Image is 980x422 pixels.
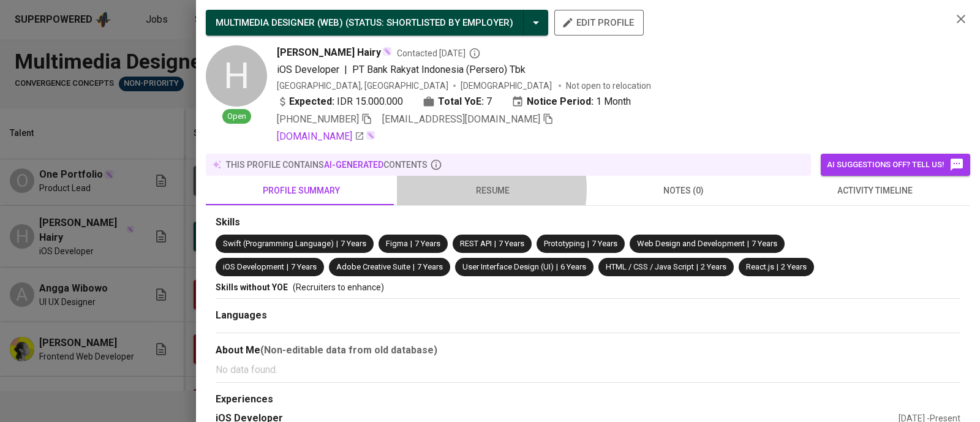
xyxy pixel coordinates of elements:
div: [GEOGRAPHIC_DATA], [GEOGRAPHIC_DATA] [277,80,448,92]
span: MULTIMEDIA DESIGNER (WEB) [216,17,343,28]
span: 7 Years [417,262,443,271]
button: edit profile [554,10,644,36]
span: 7 Years [341,239,366,248]
span: 6 Years [560,262,586,271]
span: | [777,262,778,273]
b: (Non-editable data from old database) [260,344,437,356]
button: MULTIMEDIA DESIGNER (WEB) (STATUS: Shortlisted by Employer) [206,10,548,36]
span: iOS Developer [277,64,339,75]
span: User Interface Design (UI) [462,262,554,271]
span: HTML / CSS / Java Script [606,262,694,271]
span: Adobe Creative Suite [336,262,410,271]
span: Web Design and Development [637,239,745,248]
span: | [494,238,496,250]
span: 2 Years [701,262,726,271]
div: IDR 15.000.000 [277,94,403,109]
b: Expected: [289,94,334,109]
span: profile summary [213,183,390,198]
b: Total YoE: [438,94,484,109]
img: magic_wand.svg [366,130,375,140]
span: ( STATUS : Shortlisted by Employer ) [345,17,513,28]
span: iOS Development [223,262,284,271]
a: edit profile [554,17,644,27]
div: Languages [216,309,960,323]
span: Figma [386,239,408,248]
span: Contacted [DATE] [397,47,481,59]
div: H [206,45,267,107]
span: [PHONE_NUMBER] [277,113,359,125]
span: REST API [460,239,492,248]
span: 2 Years [781,262,807,271]
span: 7 Years [499,239,524,248]
span: [EMAIL_ADDRESS][DOMAIN_NAME] [382,113,540,125]
span: activity timeline [786,183,963,198]
p: Not open to relocation [566,80,651,92]
span: edit profile [564,15,634,31]
svg: By Batam recruiter [469,47,481,59]
span: Open [222,111,251,122]
a: [DOMAIN_NAME] [277,129,364,144]
span: | [410,238,412,250]
span: | [747,238,749,250]
span: 7 Years [592,239,617,248]
span: Skills without YOE [216,282,288,292]
div: 1 Month [511,94,631,109]
span: | [336,238,338,250]
span: | [556,262,558,273]
p: this profile contains contents [226,159,428,171]
span: AI suggestions off? Tell us! [827,157,964,172]
span: PT Bank Rakyat Indonesia (Persero) Tbk [352,64,526,75]
img: magic_wand.svg [382,47,392,56]
span: Swift (Programming Language) [223,239,334,248]
span: 7 Years [415,239,440,248]
span: Prototyping [544,239,585,248]
span: AI-generated [324,160,383,170]
span: | [413,262,415,273]
span: [PERSON_NAME] Hairy [277,45,381,60]
div: Experiences [216,393,960,407]
span: | [344,62,347,77]
span: [DEMOGRAPHIC_DATA] [461,80,554,92]
span: | [587,238,589,250]
span: | [696,262,698,273]
span: | [287,262,288,273]
span: 7 [486,94,492,109]
span: (Recruiters to enhance) [293,282,384,292]
span: React.js [746,262,774,271]
div: Skills [216,216,960,230]
div: About Me [216,343,960,358]
b: Notice Period: [527,94,594,109]
p: No data found. [216,363,960,377]
span: resume [404,183,581,198]
span: notes (0) [595,183,772,198]
button: AI suggestions off? Tell us! [821,154,970,176]
span: 7 Years [752,239,777,248]
span: 7 Years [291,262,317,271]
